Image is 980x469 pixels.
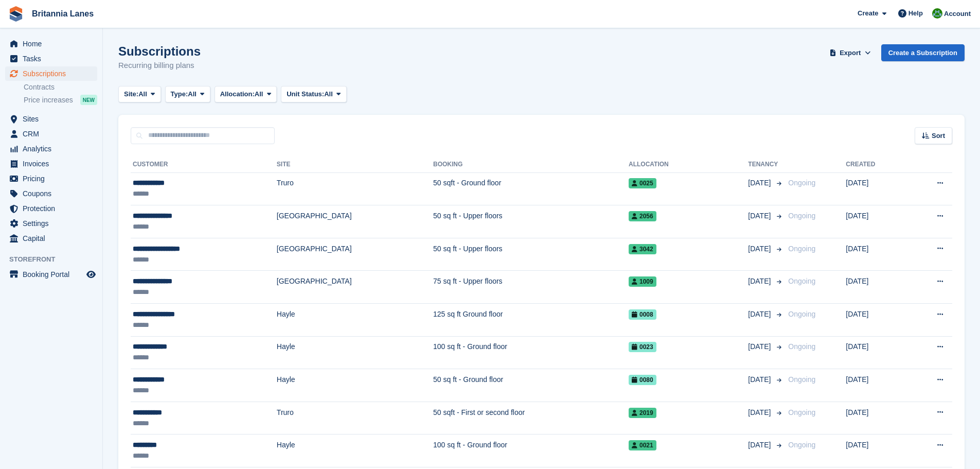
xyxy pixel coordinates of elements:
span: [DATE] [748,178,773,188]
th: Created [846,157,907,173]
span: All [255,89,263,99]
span: Home [23,37,84,51]
span: Ongoing [788,310,815,318]
img: stora-icon-8386f47178a22dfd0bd8f6a31ec36ba5ce8667c1dd55bd0f319d3a0aa187defe.svg [8,6,24,22]
span: Allocation: [220,89,255,99]
td: Truro [277,402,433,435]
span: Storefront [9,254,102,265]
td: 50 sq ft - Upper floors [433,238,629,271]
td: [DATE] [846,435,907,467]
th: Booking [433,157,629,173]
th: Customer [131,157,277,173]
td: [DATE] [846,402,907,435]
th: Site [277,157,433,173]
span: 0021 [629,440,656,450]
span: Protection [23,201,84,216]
span: [DATE] [748,276,773,287]
td: [DATE] [846,336,907,369]
span: All [138,89,147,99]
td: Hayle [277,304,433,337]
span: Type: [171,89,188,99]
span: Help [908,8,923,19]
span: 0008 [629,309,656,320]
a: menu [5,51,97,66]
th: Tenancy [748,157,784,173]
span: Price increases [24,95,73,105]
img: Matt Lane [932,8,942,19]
a: Price increases NEW [24,94,97,106]
a: menu [5,267,97,282]
a: Preview store [85,268,97,281]
td: [DATE] [846,369,907,402]
p: Recurring billing plans [118,60,201,72]
span: [DATE] [748,309,773,320]
span: Subscriptions [23,66,84,81]
span: Sites [23,112,84,126]
th: Allocation [629,157,748,173]
span: Ongoing [788,342,815,351]
a: Create a Subscription [881,44,965,61]
td: 50 sqft - First or second floor [433,402,629,435]
td: [GEOGRAPHIC_DATA] [277,205,433,238]
span: 2019 [629,408,656,418]
span: Coupons [23,186,84,201]
td: 50 sqft - Ground floor [433,172,629,205]
button: Unit Status: All [281,86,346,103]
span: Ongoing [788,179,815,187]
button: Type: All [165,86,210,103]
a: menu [5,157,97,171]
span: Sort [932,131,945,141]
span: CRM [23,127,84,141]
a: menu [5,127,97,141]
a: menu [5,231,97,246]
h1: Subscriptions [118,44,201,58]
span: 0023 [629,342,656,352]
span: Unit Status: [287,89,324,99]
td: Hayle [277,336,433,369]
td: Hayle [277,369,433,402]
span: Ongoing [788,375,815,384]
span: [DATE] [748,407,773,418]
span: Settings [23,216,84,231]
td: [DATE] [846,304,907,337]
td: [DATE] [846,271,907,304]
span: [DATE] [748,374,773,385]
a: menu [5,186,97,201]
td: Truro [277,172,433,205]
div: NEW [80,95,97,105]
td: 100 sq ft - Ground floor [433,435,629,467]
span: [DATE] [748,211,773,221]
td: 75 sq ft - Upper floors [433,271,629,304]
a: menu [5,112,97,126]
td: 50 sq ft - Upper floors [433,205,629,238]
span: [DATE] [748,440,773,450]
span: 0080 [629,375,656,385]
a: Britannia Lanes [28,5,98,22]
td: 125 sq ft Ground floor [433,304,629,337]
span: Invoices [23,157,84,171]
span: Booking Portal [23,267,84,282]
span: Ongoing [788,441,815,449]
span: Ongoing [788,277,815,285]
span: Pricing [23,171,84,186]
span: Account [944,9,971,19]
a: menu [5,216,97,231]
td: 100 sq ft - Ground floor [433,336,629,369]
td: 50 sq ft - Ground floor [433,369,629,402]
button: Export [828,44,873,61]
a: menu [5,201,97,216]
td: Hayle [277,435,433,467]
span: 1009 [629,276,656,287]
span: Ongoing [788,408,815,416]
td: [GEOGRAPHIC_DATA] [277,238,433,271]
span: Create [858,8,878,19]
span: 0025 [629,178,656,188]
td: [GEOGRAPHIC_DATA] [277,271,433,304]
span: 3042 [629,244,656,254]
span: Analytics [23,142,84,156]
a: menu [5,171,97,186]
span: [DATE] [748,341,773,352]
span: 2056 [629,211,656,221]
span: Site: [124,89,138,99]
td: [DATE] [846,205,907,238]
